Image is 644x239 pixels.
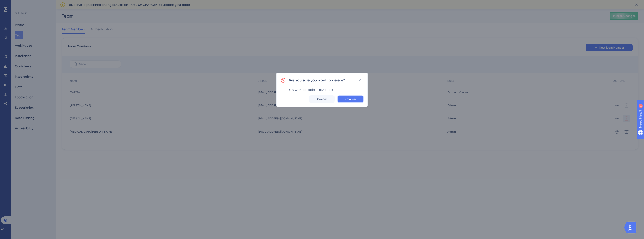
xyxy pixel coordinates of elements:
[289,77,345,83] h2: Are you sure you want to delete?
[624,220,638,235] iframe: UserGuiding AI Assistant Launcher
[345,97,356,101] span: Confirm
[289,87,364,93] div: You won't be able to revert this.
[32,2,35,6] div: 9+
[317,97,327,101] span: Cancel
[11,1,29,7] span: Need Help?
